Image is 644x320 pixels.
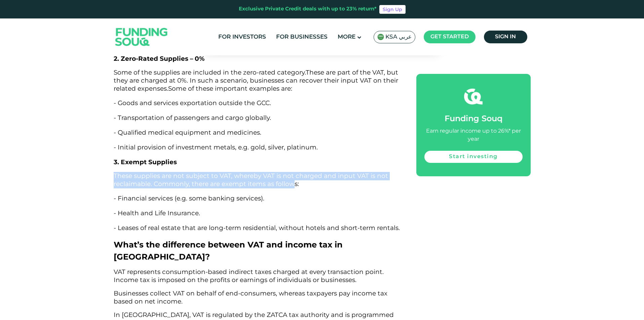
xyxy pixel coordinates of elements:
img: fsicon [464,87,483,106]
span: - Leases of real estate that are long-term residential, without hotels and short-term rentals. [114,224,400,232]
span: - Initial provision of investment metals, e.g. gold, silver, platinum. [114,143,318,151]
span: - Health and Life Insurance. [114,209,200,217]
span: - Transportation of passengers and cargo globally. [114,114,271,122]
span: These supplies are not subject to VAT, whereby VAT is not charged and input VAT is not reclaimabl... [114,172,388,188]
a: For Investors [217,32,268,43]
span: Get started [430,34,469,39]
span: - Goods and services exportation outside the GCC. [114,99,271,107]
span: VAT represents consumption-based indirect taxes charged at every transaction point. Income tax is... [114,268,384,284]
span: 3. Exempt Supplies [114,158,177,166]
span: More [338,34,355,40]
a: Start investing [424,151,523,163]
span: - Financial services (e.g. some banking services). [114,194,264,202]
span: KSA عربي [385,33,412,41]
a: For Businesses [274,32,329,43]
span: Businesses collect VAT on behalf of end-consumers, whereas taxpayers pay income tax based on net ... [114,289,387,305]
a: Sign in [484,31,527,43]
span: - Qualified medical equipment and medicines. [114,129,261,136]
img: Logo [109,20,175,54]
span: These are part of the VAT, but they are charged at 0%. In such a scenario, businesses can recover... [114,68,398,92]
span: Sign in [495,34,516,39]
a: Sign Up [379,5,406,14]
span: Funding Souq [445,115,502,123]
div: Earn regular income up to 26%* per year [424,127,523,143]
span: Some of the supplies are included in the zero-rated category. Some of these important examples are: [114,68,398,92]
span: 2. Zero‑Rated Supplies – 0% [114,55,204,62]
span: What’s the difference between VAT and income tax in [GEOGRAPHIC_DATA]? [114,240,343,262]
div: Exclusive Private Credit deals with up to 23% return* [239,5,377,13]
img: SA Flag [377,34,384,40]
